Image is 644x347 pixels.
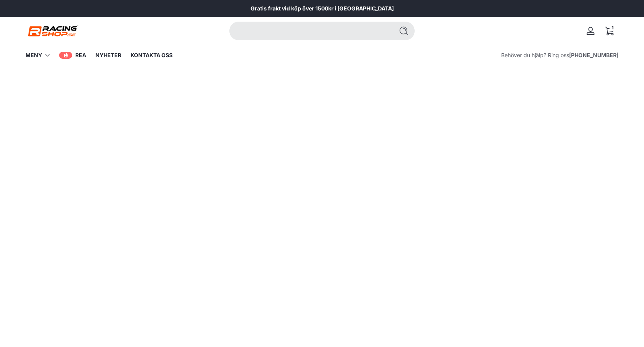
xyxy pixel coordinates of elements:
[25,24,80,38] img: Racing shop
[59,45,86,65] a: REA
[600,19,619,43] a: Varukorg
[214,2,430,15] slider-component: Bildspel
[75,51,86,59] span: REA
[95,51,121,59] span: Nyheter
[95,45,121,65] a: Nyheter
[600,19,619,43] modal-opener: Varukorgsfack
[229,22,390,40] input: Sök på webbplatsen
[25,45,50,65] summary: Meny
[251,5,394,12] a: Gratis frakt vid köp över 1500kr i [GEOGRAPHIC_DATA]
[130,51,173,59] span: Kontakta oss
[569,51,619,59] a: Ring oss på +46303-40 49 05
[25,51,42,59] a: Meny
[130,45,173,65] a: Kontakta oss
[501,51,619,59] div: Behöver du hjälp? Ring oss
[25,24,80,38] a: Racing shop Racing shop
